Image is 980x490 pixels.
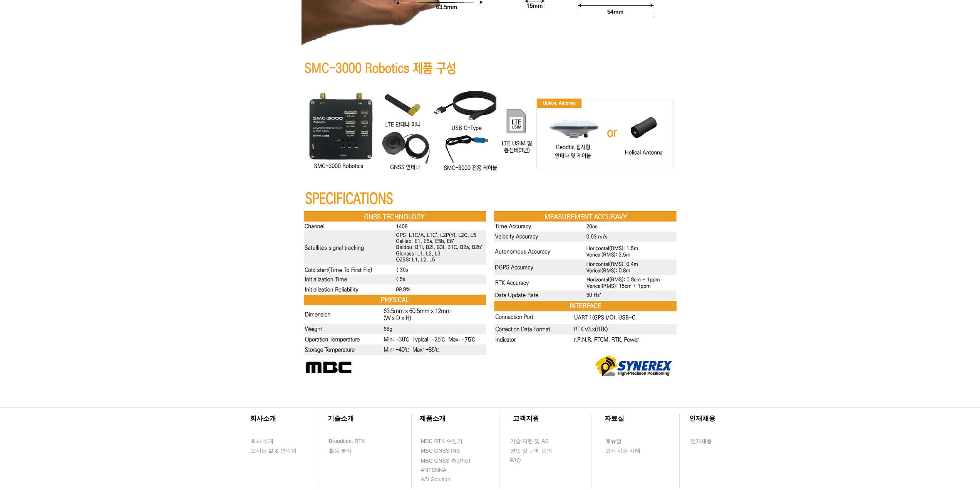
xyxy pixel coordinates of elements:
span: MBC GNSS 측량/IoT [421,457,471,465]
iframe: Wix Chat [838,247,980,490]
a: 회사 소개 [250,436,295,446]
span: MBC GNSS INS [421,447,460,455]
span: 회사 소개 [251,438,274,445]
span: MBC RTK 수신기 [421,438,463,445]
a: 기술 지원 및 AS [510,436,568,446]
a: 인재채용 [690,436,727,446]
span: 영업 및 구매 문의 [510,447,553,455]
span: FAQ [510,457,521,465]
span: 기술 지원 및 AS [510,438,549,445]
span: ​고객지원 [513,415,539,422]
a: 고객 사용 사례 [605,446,649,456]
span: ​자료실 [605,415,624,422]
a: 매뉴얼 [605,436,649,446]
span: 매뉴얼 [605,438,622,445]
a: MBC RTK 수신기 [420,436,478,446]
span: 인재채용 [690,438,712,445]
a: MBC GNSS 측량/IoT [420,456,488,466]
span: 활용 분야 [329,447,352,455]
span: 오시는 길 & 연락처 [251,447,297,455]
a: MBC GNSS INS [420,446,469,456]
span: A/V Solution [421,476,451,483]
a: ANTENNA [420,465,465,475]
a: 영업 및 구매 문의 [510,446,554,456]
span: ​회사소개 [250,415,276,422]
a: FAQ [510,456,554,465]
span: ​기술소개 [328,415,354,422]
span: ​인재채용 [689,415,715,422]
span: ​제품소개 [419,415,446,422]
span: Broadcast RTK [329,438,365,445]
span: 고객 사용 사례 [605,447,641,455]
a: A/V Solution [420,475,465,484]
span: ANTENNA [421,466,447,474]
a: Broadcast RTK [328,436,373,446]
a: 활용 분야 [328,446,373,456]
a: 오시는 길 & 연락처 [250,446,302,456]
